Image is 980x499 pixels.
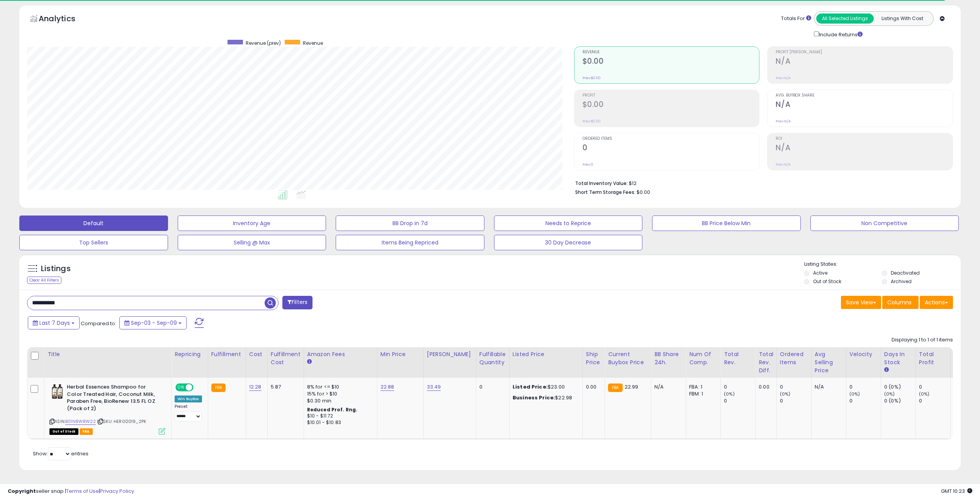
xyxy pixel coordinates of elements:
[211,384,226,392] small: FBA
[637,188,650,196] span: $0.00
[175,395,202,402] div: Win BuyBox
[776,93,953,98] span: Avg. Buybox Share
[28,316,80,329] button: Last 7 Days
[178,235,326,250] button: Selling @ Max
[583,137,759,141] span: Ordered Items
[776,137,953,141] span: ROI
[33,450,88,457] span: Show: entries
[625,383,639,390] span: 22.99
[780,384,811,390] div: 0
[849,397,881,404] div: 0
[336,216,484,231] button: BB Drop in 7d
[81,320,116,327] span: Compared to:
[849,384,881,390] div: 0
[513,394,555,401] b: Business Price:
[813,278,841,285] label: Out of Stock
[479,384,503,390] div: 0
[307,413,371,419] div: $10 - $11.72
[654,350,683,367] div: BB Share 24h.
[336,235,484,250] button: Items Being Repriced
[892,336,953,344] div: Displaying 1 to 1 of 1 items
[307,384,371,390] div: 8% for <= $10
[249,350,264,358] div: Cost
[39,319,70,327] span: Last 7 Days
[586,384,599,390] div: 0.00
[776,57,953,67] h2: N/A
[513,383,548,390] b: Listed Price:
[813,270,827,276] label: Active
[48,350,168,358] div: Title
[303,40,323,46] span: Revenue
[175,404,202,421] div: Preset:
[282,296,313,309] button: Filters
[513,384,577,390] div: $23.00
[724,350,752,367] div: Total Rev.
[583,119,601,124] small: Prev: $0.00
[427,350,473,358] div: [PERSON_NAME]
[427,383,441,391] a: 33.49
[759,350,773,375] div: Total Rev. Diff.
[780,350,808,367] div: Ordered Items
[884,384,915,390] div: 0 (0%)
[307,406,358,413] b: Reduced Prof. Rng.
[689,390,715,397] div: FBM: 1
[891,278,912,285] label: Archived
[919,397,950,404] div: 0
[941,487,972,495] span: 2025-09-17 10:23 GMT
[586,350,601,367] div: Ship Price
[583,162,593,167] small: Prev: 0
[175,350,205,358] div: Repricing
[689,384,715,390] div: FBA: 1
[780,391,791,397] small: (0%)
[919,384,950,390] div: 0
[776,143,953,154] h2: N/A
[307,358,312,365] small: Amazon Fees.
[131,319,177,327] span: Sep-03 - Sep-09
[583,57,759,67] h2: $0.00
[65,418,96,425] a: B01N8W8W22
[724,384,755,390] div: 0
[808,30,872,39] div: Include Returns
[67,384,161,414] b: Herbal Essences Shampoo for Color Treated Hair, Coconut Milk, Paraben Free, BioRenew 13.5 FL OZ (...
[780,397,811,404] div: 0
[49,384,165,434] div: ASIN:
[724,397,755,404] div: 0
[919,391,930,397] small: (0%)
[97,418,146,424] span: | SKU: HER00019_2PK
[608,384,622,392] small: FBA
[307,397,371,404] div: $0.30 min
[652,216,801,231] button: BB Price Below Min
[27,277,61,284] div: Clear All Filters
[849,350,878,358] div: Velocity
[246,40,281,46] span: Revenue (prev)
[575,178,947,187] li: $12
[583,76,601,80] small: Prev: $0.00
[41,263,71,274] h5: Listings
[919,350,947,367] div: Total Profit
[271,350,301,367] div: Fulfillment Cost
[307,419,371,426] div: $10.01 - $10.83
[575,189,635,195] b: Short Term Storage Fees:
[380,383,394,391] a: 22.88
[804,261,961,268] p: Listing States:
[66,487,99,495] a: Terms of Use
[479,350,506,367] div: Fulfillable Quantity
[8,487,36,495] strong: Copyright
[8,488,134,495] div: seller snap | |
[307,390,371,397] div: 15% for > $10
[119,316,187,329] button: Sep-03 - Sep-09
[494,235,643,250] button: 30 Day Decrease
[887,299,912,306] span: Columns
[178,216,326,231] button: Inventory Age
[815,350,843,375] div: Avg Selling Price
[380,350,420,358] div: Min Price
[841,296,881,309] button: Save View
[176,384,186,391] span: ON
[776,100,953,110] h2: N/A
[249,383,262,391] a: 12.28
[494,216,643,231] button: Needs to Reprice
[920,296,953,309] button: Actions
[80,428,93,435] span: FBA
[759,384,771,390] div: 0.00
[776,50,953,54] span: Profit [PERSON_NAME]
